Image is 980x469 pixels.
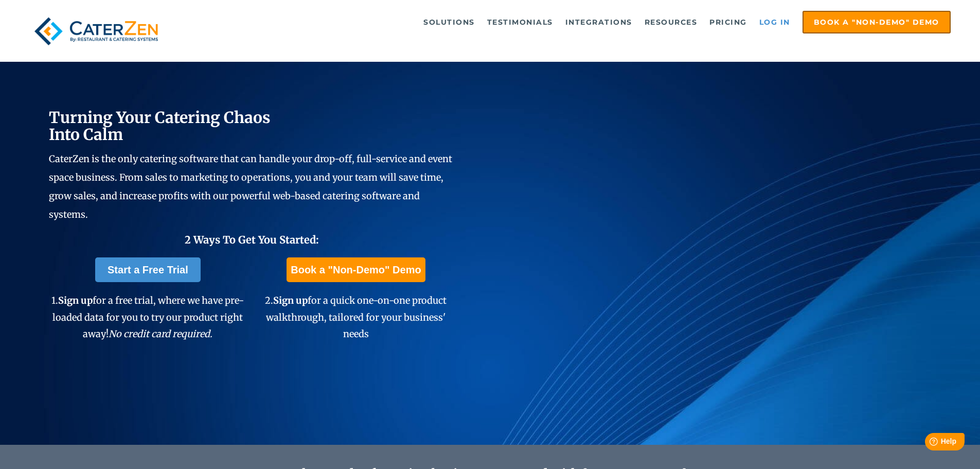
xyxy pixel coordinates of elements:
[287,257,425,282] a: Book a "Non-Demo" Demo
[51,294,244,340] span: 1. for a free trial, where we have pre-loaded data for you to try our product right away!
[639,12,703,32] a: Resources
[49,108,271,144] span: Turning Your Catering Chaos Into Calm
[482,12,558,32] a: Testimonials
[265,294,447,340] span: 2. for a quick one-on-one product walkthrough, tailored for your business' needs
[418,12,480,32] a: Solutions
[109,328,212,340] em: No credit card required.
[187,11,951,33] div: Navigation Menu
[754,12,795,32] a: Log in
[888,429,969,458] iframe: Help widget launcher
[704,12,752,32] a: Pricing
[560,12,637,32] a: Integrations
[49,153,452,220] span: CaterZen is the only catering software that can handle your drop-off, full-service and event spac...
[185,233,319,246] span: 2 Ways To Get You Started:
[273,294,308,306] span: Sign up
[29,11,163,51] img: caterzen
[803,11,951,33] a: Book a "Non-Demo" Demo
[95,257,201,282] a: Start a Free Trial
[58,294,93,306] span: Sign up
